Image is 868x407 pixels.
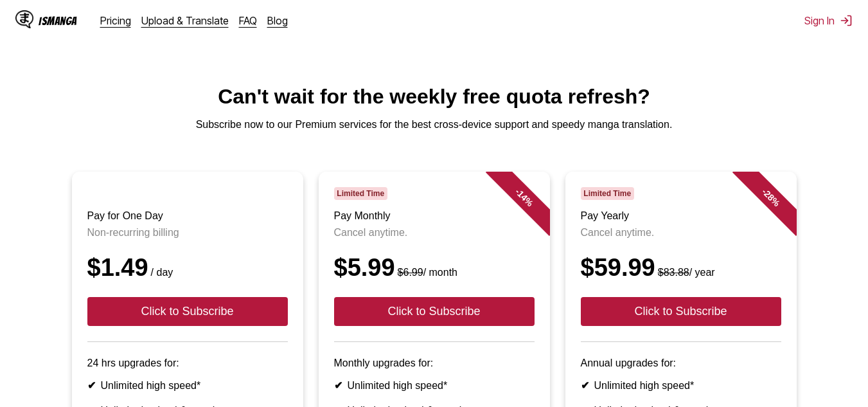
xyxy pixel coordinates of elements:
h3: Pay Yearly [581,210,781,222]
a: IsManga LogoIsManga [15,10,100,31]
b: ✔ [87,380,96,391]
div: - 28 % [732,159,809,236]
span: Limited Time [334,187,387,200]
s: $83.88 [658,267,689,278]
b: ✔ [334,380,342,391]
p: Subscribe now to our Premium services for the best cross-device support and speedy manga translat... [10,119,858,131]
p: Annual upgrades for: [581,357,781,369]
small: / year [655,267,715,278]
h3: Pay for One Day [87,210,288,222]
s: $6.99 [398,267,423,278]
p: 24 hrs upgrades for: [87,357,288,369]
h1: Can't wait for the weekly free quota refresh? [10,85,858,109]
p: Non-recurring billing [87,227,288,239]
button: Click to Subscribe [87,297,288,326]
a: Pricing [100,14,131,27]
p: Monthly upgrades for: [334,357,535,369]
a: Blog [267,14,288,27]
li: Unlimited high speed* [334,379,535,392]
div: $5.99 [334,254,535,282]
small: / day [148,267,173,278]
button: Sign In [804,14,853,27]
small: / month [395,267,457,278]
li: Unlimited high speed* [581,379,781,392]
img: IsManga Logo [15,10,33,28]
button: Click to Subscribe [581,297,781,326]
div: $59.99 [581,254,781,282]
button: Click to Subscribe [334,297,535,326]
span: Limited Time [581,187,634,200]
div: IsManga [39,15,77,27]
b: ✔ [581,380,589,391]
p: Cancel anytime. [334,227,535,239]
h3: Pay Monthly [334,210,535,222]
div: $1.49 [87,254,288,282]
p: Cancel anytime. [581,227,781,239]
img: Sign out [840,14,853,27]
li: Unlimited high speed* [87,379,288,392]
a: FAQ [239,14,257,27]
div: - 14 % [485,159,562,236]
a: Upload & Translate [141,14,229,27]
